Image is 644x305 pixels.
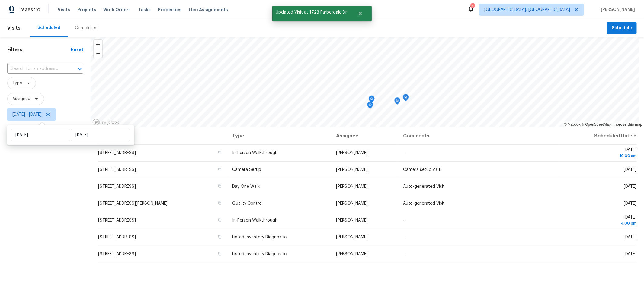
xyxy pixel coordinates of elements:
button: Copy Address [217,234,223,240]
span: [STREET_ADDRESS] [98,184,136,189]
span: Auto-generated Visit [403,201,445,206]
a: OpenStreetMap [582,122,611,127]
span: Visits [7,21,21,35]
span: Geo Assignments [189,7,228,13]
button: Copy Address [217,251,223,256]
span: [STREET_ADDRESS] [98,218,136,222]
span: [DATE] [624,252,636,256]
span: Auto-generated Visit [403,184,445,189]
span: [DATE] [624,184,636,189]
span: Listed Inventory Diagnostic [232,252,287,256]
span: In-Person Walkthrough [232,151,277,155]
h1: Filters [7,47,71,53]
input: Search for an address... [7,64,66,74]
span: [PERSON_NAME] [336,151,368,155]
span: Camera Setup [232,168,261,172]
span: [DATE] [624,235,636,239]
th: Comments [398,127,560,144]
span: [PERSON_NAME] [336,218,368,222]
span: - [403,252,405,256]
span: Schedule [612,24,632,32]
th: Scheduled Date ↑ [560,127,637,144]
th: Type [227,127,331,144]
div: 10:00 am [565,153,636,159]
span: Assignee [12,96,30,102]
canvas: Map [91,37,639,127]
div: Map marker [394,97,400,107]
button: Schedule [607,22,637,34]
span: [PERSON_NAME] [336,168,368,172]
button: Copy Address [217,217,223,223]
div: Scheduled [37,25,60,31]
button: Zoom in [94,40,102,49]
button: Copy Address [217,200,223,206]
div: 4:00 pm [565,220,636,226]
span: - [403,151,405,155]
span: Projects [77,7,96,13]
span: [GEOGRAPHIC_DATA], [GEOGRAPHIC_DATA] [484,7,570,13]
span: Updated Visit at 1723 Farberdale Dr [272,6,350,19]
span: [STREET_ADDRESS] [98,151,136,155]
span: Work Orders [103,7,131,13]
span: [DATE] [624,168,636,172]
span: Quality Control [232,201,263,206]
span: [DATE] [565,148,636,159]
span: Maestro [21,7,40,13]
span: [STREET_ADDRESS][PERSON_NAME] [98,201,168,206]
span: Type [12,80,22,86]
span: Visits [58,7,70,13]
a: Mapbox homepage [92,119,119,126]
span: [PERSON_NAME] [598,7,635,13]
span: In-Person Walkthrough [232,218,277,222]
button: Copy Address [217,167,223,172]
th: Assignee [331,127,398,144]
span: [PERSON_NAME] [336,235,368,239]
span: Listed Inventory Diagnostic [232,235,287,239]
div: Map marker [403,94,409,103]
span: [PERSON_NAME] [336,252,368,256]
button: Copy Address [217,150,223,155]
span: [PERSON_NAME] [336,184,368,189]
span: [STREET_ADDRESS] [98,252,136,256]
span: [DATE] [624,201,636,206]
th: Address [98,127,227,144]
button: Zoom out [94,49,102,58]
span: Day One Walk [232,184,260,189]
div: Completed [75,25,98,31]
input: Start date [11,129,70,141]
span: [STREET_ADDRESS] [98,168,136,172]
a: Mapbox [564,122,581,127]
span: - [403,235,405,239]
span: [STREET_ADDRESS] [98,235,136,239]
span: - [403,218,405,222]
a: Improve this map [613,122,642,127]
span: [DATE] [565,215,636,226]
span: Properties [158,7,181,13]
span: Camera setup visit [403,168,441,172]
div: 1 [470,4,475,10]
div: Map marker [367,102,373,111]
button: Open [75,65,84,73]
input: End date [71,129,130,141]
span: [PERSON_NAME] [336,201,368,206]
button: Close [350,8,370,20]
span: [DATE] - [DATE] [12,112,42,118]
div: Reset [71,47,83,53]
button: Copy Address [217,184,223,189]
span: Tasks [138,8,151,12]
div: Map marker [369,96,375,105]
